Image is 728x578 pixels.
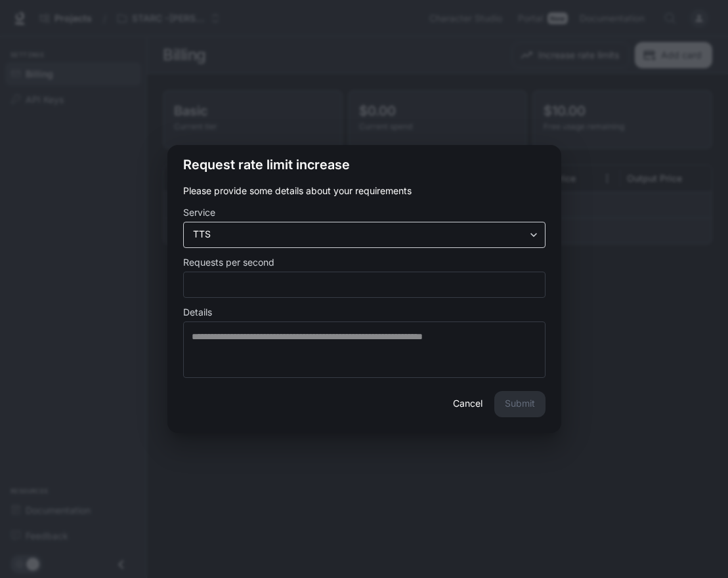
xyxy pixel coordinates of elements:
div: TTS [184,228,545,241]
h2: Request rate limit increase [167,145,561,184]
button: Cancel [447,391,489,417]
p: Requests per second [183,258,274,267]
p: Please provide some details about your requirements [183,184,546,197]
p: Service [183,208,215,217]
p: Details [183,308,212,317]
